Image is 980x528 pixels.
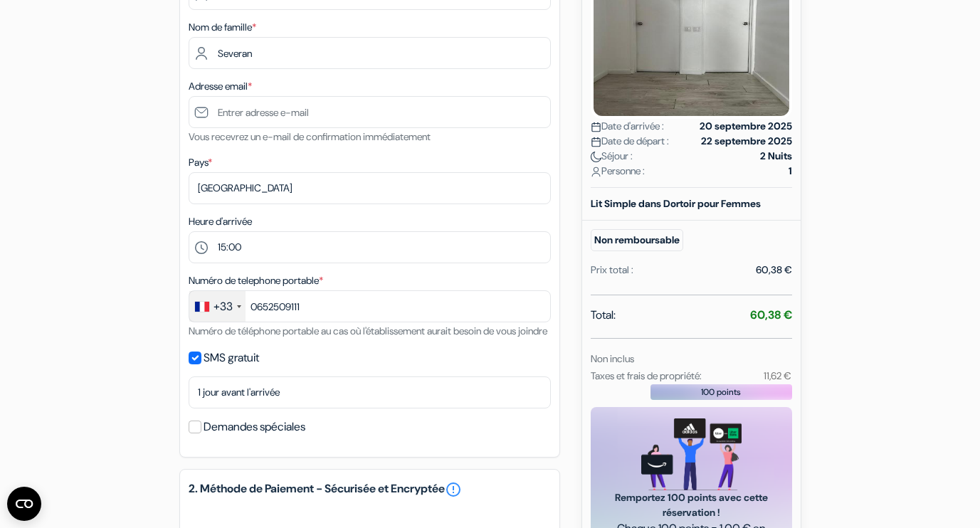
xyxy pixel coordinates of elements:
b: Lit Simple dans Dortoir pour Femmes [591,197,761,210]
label: SMS gratuit [204,348,259,368]
label: Heure d'arrivée [189,214,252,229]
span: Date d'arrivée : [591,119,664,134]
input: Entrer adresse e-mail [189,96,551,128]
small: Non inclus [591,352,634,365]
label: Demandes spéciales [204,417,305,437]
div: Prix total : [591,263,633,278]
div: France: +33 [189,291,246,322]
strong: 1 [789,164,792,179]
label: Nom de famille [189,20,256,35]
input: Entrer le nom de famille [189,37,551,69]
span: Personne : [591,164,645,179]
a: error_outline [445,481,462,498]
img: gift_card_hero_new.png [641,418,742,490]
img: moon.svg [591,152,601,162]
label: Numéro de telephone portable [189,273,323,288]
span: Total: [591,307,616,324]
img: calendar.svg [591,122,601,132]
strong: 60,38 € [750,307,792,322]
strong: 22 septembre 2025 [701,134,792,149]
span: Remportez 100 points avec cette réservation ! [608,490,775,520]
h5: 2. Méthode de Paiement - Sécurisée et Encryptée [189,481,551,498]
strong: 2 Nuits [760,149,792,164]
span: 100 points [701,386,741,398]
label: Pays [189,155,212,170]
div: 60,38 € [756,263,792,278]
small: Non remboursable [591,229,683,251]
small: Vous recevrez un e-mail de confirmation immédiatement [189,130,431,143]
div: +33 [214,298,233,315]
span: Séjour : [591,149,633,164]
strong: 20 septembre 2025 [700,119,792,134]
small: Taxes et frais de propriété: [591,369,702,382]
label: Adresse email [189,79,252,94]
img: user_icon.svg [591,167,601,177]
button: Ouvrir le widget CMP [7,487,41,521]
img: calendar.svg [591,137,601,147]
span: Date de départ : [591,134,669,149]
small: Numéro de téléphone portable au cas où l'établissement aurait besoin de vous joindre [189,324,547,337]
small: 11,62 € [764,369,791,382]
input: 6 12 34 56 78 [189,290,551,322]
